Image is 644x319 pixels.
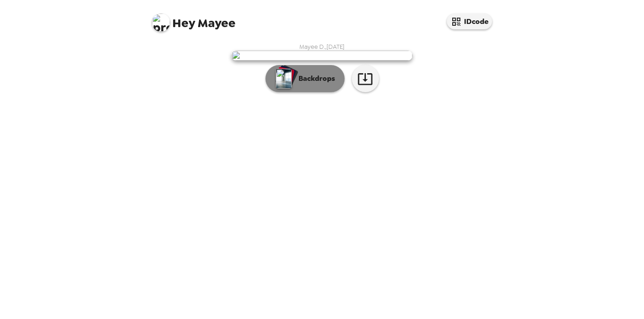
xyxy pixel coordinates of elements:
[294,73,335,84] p: Backdrops
[447,14,492,29] button: IDcode
[299,43,345,51] span: Mayee D. , [DATE]
[232,51,412,61] img: user
[152,9,236,29] span: Mayee
[152,14,170,32] img: profile pic
[172,15,195,31] span: Hey
[265,65,345,92] button: Backdrops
